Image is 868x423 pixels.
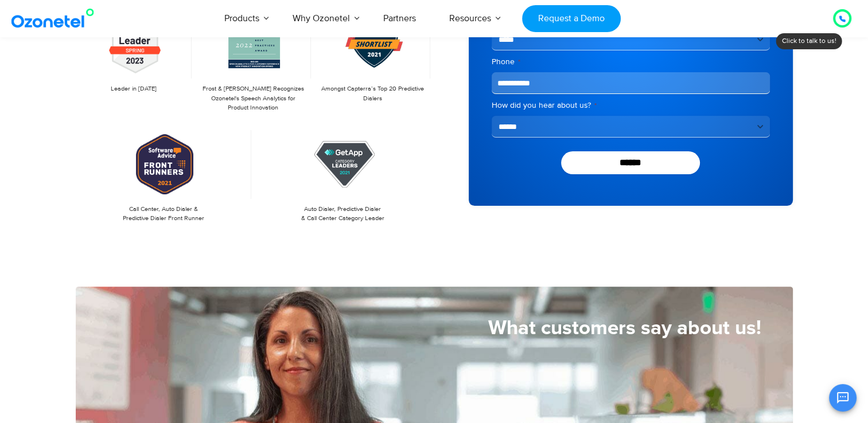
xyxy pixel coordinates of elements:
label: How did you hear about us? [492,100,770,111]
label: Phone [492,56,770,68]
p: Frost & [PERSON_NAME] Recognizes Ozonetel's Speech Analytics for Product Innovation [201,84,305,113]
a: Request a Demo [522,5,620,32]
button: Open chat [829,384,857,412]
p: Amongst Capterra’s Top 20 Predictive Dialers [320,84,425,103]
p: Call Center, Auto Dialer & Predictive Dialer Front Runner [81,205,246,224]
p: Auto Dialer, Predictive Dialer & Call Center Category Leader [260,205,425,224]
p: Leader in [DATE] [81,84,186,94]
h5: What customers say about us! [76,318,761,338]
